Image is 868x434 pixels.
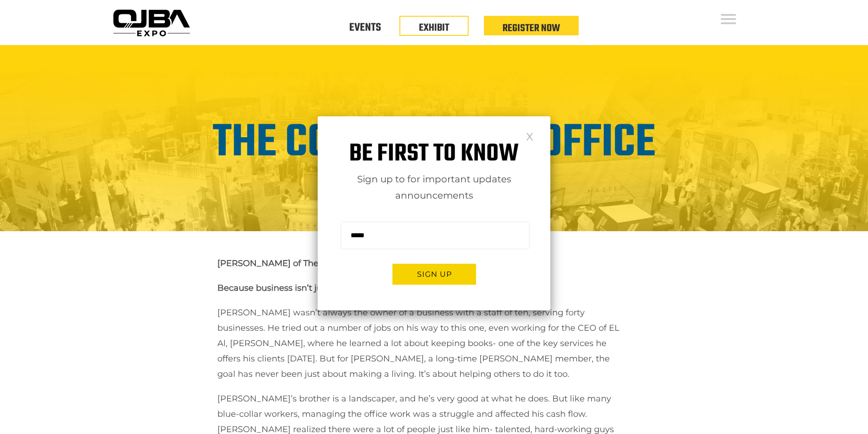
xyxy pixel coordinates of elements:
strong: Because business isn’t just about what you know, it’s about who you know. [217,283,531,293]
a: Close [526,132,534,140]
a: Register Now [503,20,560,36]
a: The Contractors Office [213,108,655,179]
strong: [PERSON_NAME] of The Contractor’s Office [217,258,399,268]
button: Sign up [392,264,476,285]
p: Sign up to for important updates announcements [318,171,550,204]
p: [PERSON_NAME] wasn’t always the owner of a business with a staff of ten, serving forty businesses... [217,305,624,382]
h1: Be first to know [318,140,550,169]
a: EXHIBIT [419,20,449,36]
